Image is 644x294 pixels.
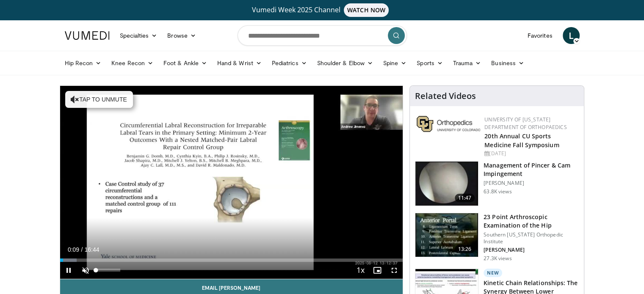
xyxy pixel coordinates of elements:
a: 11:47 Management of Pincer & Cam Impingement [PERSON_NAME] 63.8K views [415,161,579,206]
a: Specialties [115,27,163,44]
p: New [484,269,502,277]
a: Sports [412,55,448,71]
a: Pediatrics [267,55,312,71]
button: Tap to unmute [65,91,133,108]
p: [PERSON_NAME] [484,180,579,187]
span: / [81,246,83,253]
a: Spine [378,55,412,71]
span: 16:44 [84,246,99,253]
h3: Management of Pincer & Cam Impingement [484,161,579,178]
a: Trauma [448,55,486,71]
button: Unmute [77,262,94,279]
a: Knee Recon [106,55,158,71]
span: 11:47 [455,194,475,202]
a: Favorites [522,27,558,44]
span: WATCH NOW [344,3,389,17]
a: L [563,27,580,44]
a: Shoulder & Elbow [312,55,378,71]
h4: Related Videos [415,91,476,101]
p: [PERSON_NAME] [484,247,579,253]
div: Volume Level [96,269,120,272]
span: 0:09 [68,246,79,253]
video-js: Video Player [60,86,403,279]
button: Fullscreen [386,262,403,279]
p: 63.8K views [484,188,511,195]
button: Playback Rate [352,262,369,279]
img: 355603a8-37da-49b6-856f-e00d7e9307d3.png.150x105_q85_autocrop_double_scale_upscale_version-0.2.png [417,116,480,132]
button: Enable picture-in-picture mode [369,262,386,279]
a: University of [US_STATE] Department of Orthopaedics [484,116,567,131]
a: Foot & Ankle [158,55,212,71]
span: 13:26 [455,245,475,253]
div: [DATE] [484,150,577,157]
img: 38483_0000_3.png.150x105_q85_crop-smart_upscale.jpg [415,162,478,206]
input: Search topics, interventions [238,25,407,46]
a: Hand & Wrist [212,55,267,71]
a: 13:26 23 Point Arthroscopic Examination of the Hip Southern [US_STATE] Orthopedic Institute [PERS... [415,213,579,262]
a: Browse [162,27,201,44]
p: 27.3K views [484,255,511,262]
img: oa8B-rsjN5HfbTbX4xMDoxOjBrO-I4W8.150x105_q85_crop-smart_upscale.jpg [415,213,478,257]
p: Southern [US_STATE] Orthopedic Institute [484,231,579,245]
a: 20th Annual CU Sports Medicine Fall Symposium [484,132,559,149]
button: Pause [60,262,77,279]
a: Hip Recon [60,55,107,71]
a: Vumedi Week 2025 ChannelWATCH NOW [66,3,578,17]
img: VuMedi Logo [65,31,110,40]
div: Progress Bar [60,258,403,262]
h3: 23 Point Arthroscopic Examination of the Hip [484,213,579,230]
a: Business [486,55,529,71]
